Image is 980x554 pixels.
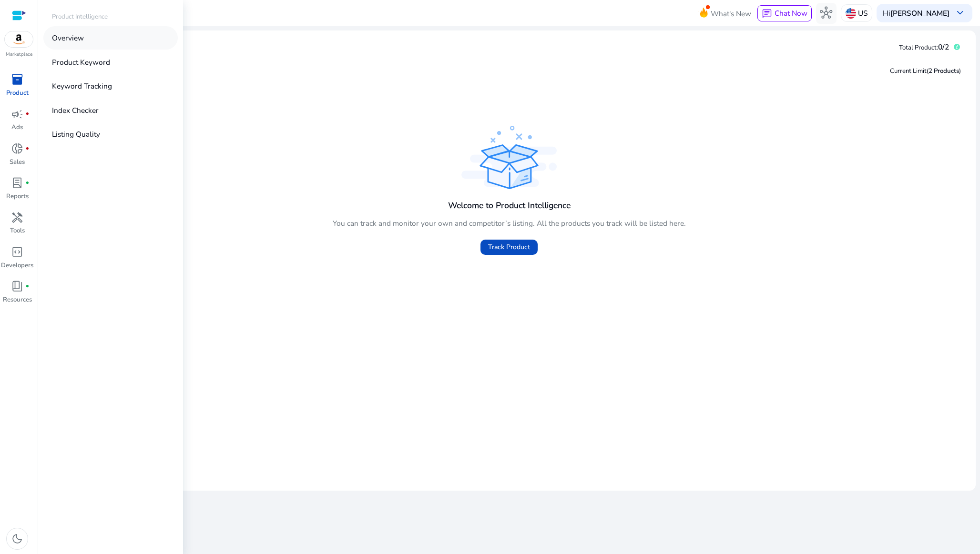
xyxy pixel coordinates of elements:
span: handyman [11,212,23,224]
p: You can track and monitor your own and competitor’s listing. All the products you track will be l... [333,218,686,229]
span: code_blocks [11,246,23,258]
p: Overview [52,32,84,43]
span: fiber_manual_record [25,112,30,116]
span: campaign [11,108,23,121]
img: amazon.svg [5,31,33,47]
span: fiber_manual_record [25,181,30,185]
span: What's New [711,5,751,22]
span: lab_profile [11,177,23,189]
span: chat [762,9,772,19]
span: dark_mode [11,533,23,545]
p: Marketplace [6,51,32,58]
p: Product Intelligence [52,12,108,22]
p: US [858,5,868,21]
p: Reports [6,192,29,201]
span: (2 Products [927,67,959,75]
span: inventory_2 [11,73,23,86]
span: 0/2 [938,42,949,52]
div: Current Limit ) [890,67,961,76]
h4: Welcome to Product Intelligence [448,201,571,211]
p: Hi [883,10,949,17]
p: Tools [10,226,25,236]
p: Ads [11,123,23,132]
p: Index Checker [52,105,99,116]
p: Product [6,89,29,98]
span: hub [820,7,832,19]
span: donut_small [11,142,23,155]
span: Total Product: [899,43,938,52]
p: Keyword Tracking [52,81,112,91]
p: Product Keyword [52,57,110,68]
span: Track Product [488,242,530,252]
span: fiber_manual_record [25,284,30,289]
p: Resources [3,295,32,305]
img: track_product.svg [461,126,557,189]
p: Developers [1,261,33,271]
span: book_4 [11,280,23,292]
b: [PERSON_NAME] [890,8,949,18]
span: fiber_manual_record [25,147,30,151]
span: keyboard_arrow_down [954,7,966,19]
p: Listing Quality [52,129,100,140]
span: Chat Now [775,8,807,18]
button: chatChat Now [757,5,811,21]
img: us.svg [846,8,856,19]
p: Sales [10,158,25,167]
button: hub [816,3,837,24]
